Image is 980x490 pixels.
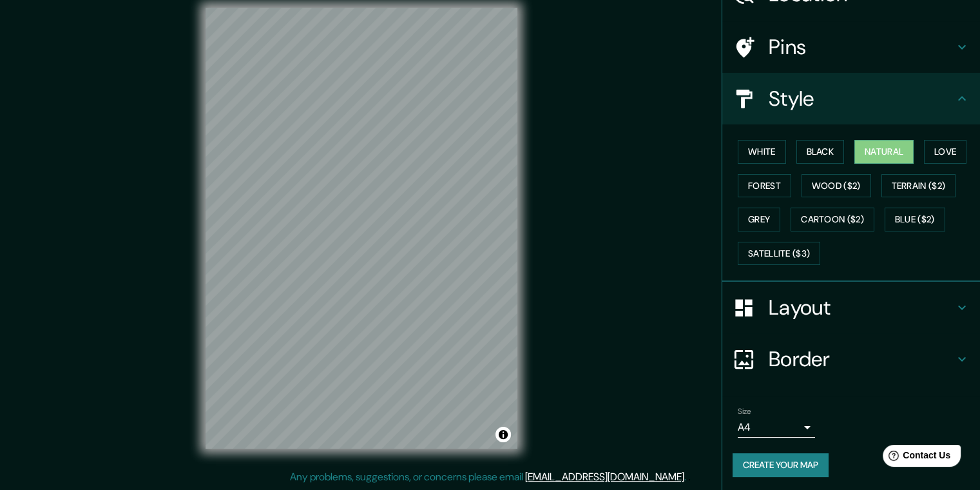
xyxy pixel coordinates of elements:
[769,34,954,60] h4: Pins
[525,470,684,484] a: [EMAIL_ADDRESS][DOMAIN_NAME]
[738,417,815,438] div: A4
[854,140,914,164] button: Natural
[769,86,954,112] h4: Style
[738,208,780,231] button: Grey
[796,140,845,164] button: Black
[865,440,966,476] iframe: Help widget launcher
[722,333,980,385] div: Border
[791,208,874,231] button: Cartoon ($2)
[738,406,751,417] label: Size
[688,469,691,485] div: .
[722,282,980,333] div: Layout
[722,21,980,73] div: Pins
[802,174,871,198] button: Wood ($2)
[769,295,954,320] h4: Layout
[881,174,956,198] button: Terrain ($2)
[722,73,980,124] div: Style
[733,453,829,477] button: Create your map
[206,8,517,449] canvas: Map
[738,242,820,266] button: Satellite ($3)
[495,427,511,442] button: Toggle attribution
[885,208,945,231] button: Blue ($2)
[738,174,791,198] button: Forest
[686,469,688,485] div: .
[924,140,966,164] button: Love
[290,469,686,485] p: Any problems, suggestions, or concerns please email .
[769,346,954,372] h4: Border
[738,140,786,164] button: White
